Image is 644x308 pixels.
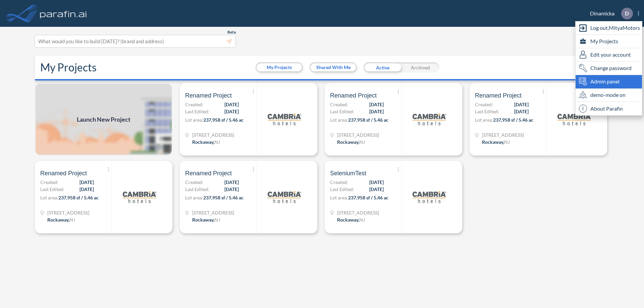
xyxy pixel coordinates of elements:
[39,7,88,20] img: logo
[224,101,239,108] span: [DATE]
[413,103,446,136] img: logo
[77,115,130,124] span: Launch New Project
[214,139,220,145] span: NJ
[79,186,94,193] span: [DATE]
[475,117,493,123] span: Lot area:
[214,217,220,223] span: NJ
[268,103,301,136] img: logo
[369,108,384,115] span: [DATE]
[185,117,203,123] span: Lot area:
[47,216,75,223] div: Rockaway, NJ
[576,35,642,48] div: My Projects
[330,117,348,123] span: Lot area:
[337,209,379,216] span: 321 Mt Hope Ave
[192,217,214,223] span: Rockaway ,
[576,62,642,75] div: Change password
[337,138,365,145] div: Rockaway, NJ
[192,216,220,223] div: Rockaway, NJ
[185,108,209,115] span: Last Edited:
[557,103,591,136] img: logo
[192,138,220,145] div: Rockaway, NJ
[185,195,203,200] span: Lot area:
[330,195,348,200] span: Lot area:
[580,8,639,19] div: Dinamicka
[330,169,366,177] span: SeleniumTest
[475,101,493,108] span: Created:
[493,117,533,123] span: 237,958 sf / 5.46 ac
[35,83,172,156] img: add
[192,209,234,216] span: 321 Mt Hope Ave
[401,62,439,72] div: Archived
[579,105,587,113] span: i
[185,169,232,177] span: Renamed Project
[482,131,524,138] span: 321 Mt Hope Ave
[203,195,244,200] span: 237,958 sf / 5.46 ac
[47,209,89,216] span: 321 Mt Hope Ave
[590,91,626,99] span: demo-mode on
[590,105,623,113] span: About Parafin
[224,186,239,193] span: [DATE]
[47,217,69,223] span: Rockaway ,
[475,91,522,100] span: Renamed Project
[475,108,499,115] span: Last Edited:
[576,21,642,35] div: Log out
[185,91,232,100] span: Renamed Project
[576,75,642,88] div: Admin panel
[590,24,640,32] span: Log out, MityaMotors
[330,186,354,193] span: Last Edited:
[40,195,58,200] span: Lot area:
[40,61,97,74] h2: My Projects
[268,180,301,214] img: logo
[482,138,510,145] div: Rockaway, NJ
[224,179,239,186] span: [DATE]
[40,186,64,193] span: Last Edited:
[576,88,642,102] div: demo-mode on
[590,64,632,72] span: Change password
[348,117,388,123] span: 237,958 sf / 5.46 ac
[576,48,642,62] div: Edit user
[364,62,401,72] div: Active
[482,139,504,145] span: Rockaway ,
[369,186,384,193] span: [DATE]
[576,102,642,115] div: About Parafin
[40,169,87,177] span: Renamed Project
[369,179,384,186] span: [DATE]
[311,63,356,71] button: Shared With Me
[330,101,348,108] span: Created:
[185,101,203,108] span: Created:
[227,29,236,35] span: Beta
[348,195,388,200] span: 237,958 sf / 5.46 ac
[330,91,377,100] span: Renamed Project
[590,51,631,59] span: Edit your account
[514,108,529,115] span: [DATE]
[330,108,354,115] span: Last Edited:
[40,179,58,186] span: Created:
[123,180,156,214] img: logo
[185,186,209,193] span: Last Edited:
[625,10,629,16] p: D
[514,101,529,108] span: [DATE]
[337,217,359,223] span: Rockaway ,
[224,108,239,115] span: [DATE]
[359,139,365,145] span: NJ
[203,117,244,123] span: 237,958 sf / 5.46 ac
[590,77,620,85] span: Admin panel
[79,179,94,186] span: [DATE]
[369,101,384,108] span: [DATE]
[185,179,203,186] span: Created:
[192,139,214,145] span: Rockaway ,
[337,139,359,145] span: Rockaway ,
[337,131,379,138] span: 321 Mt Hope Ave
[413,180,446,214] img: logo
[58,195,99,200] span: 237,958 sf / 5.46 ac
[257,63,302,71] button: My Projects
[192,131,234,138] span: 321 Mt Hope Ave
[330,179,348,186] span: Created:
[35,83,172,156] a: Launch New Project
[69,217,75,223] span: NJ
[504,139,510,145] span: NJ
[337,216,365,223] div: Rockaway, NJ
[590,37,618,45] span: My Projects
[359,217,365,223] span: NJ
